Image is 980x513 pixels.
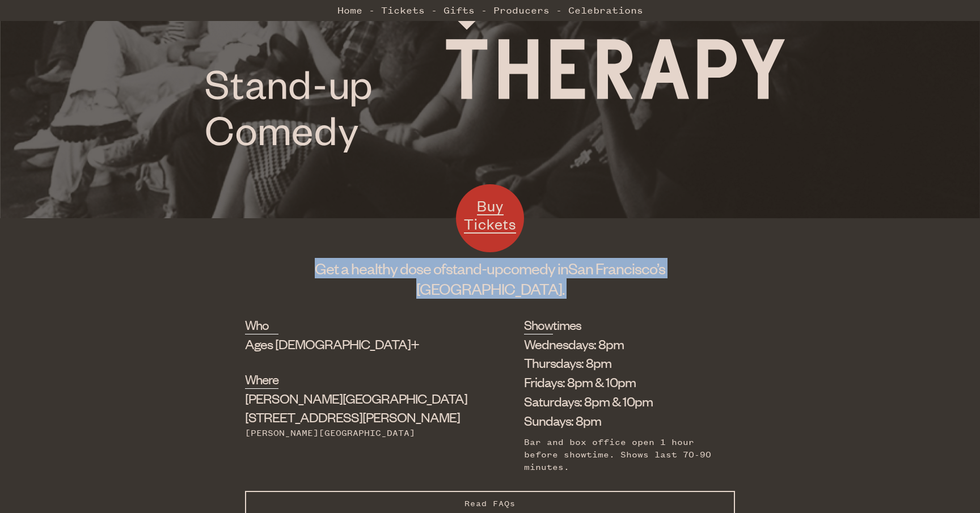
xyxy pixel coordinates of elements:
span: stand-up [446,258,503,278]
div: Bar and box office open 1 hour before showtime. Shows last 70-90 minutes. [524,436,718,474]
h2: Who [245,316,278,334]
li: Fridays: 8pm & 10pm [524,372,718,392]
div: [STREET_ADDRESS][PERSON_NAME] [245,389,467,427]
span: Buy Tickets [464,196,516,233]
span: San Francisco’s [568,258,665,278]
div: Ages [DEMOGRAPHIC_DATA]+ [245,334,467,354]
span: Read FAQs [464,499,516,508]
li: Saturdays: 8pm & 10pm [524,392,718,411]
h1: Get a healthy dose of comedy in [245,258,735,299]
h2: Where [245,370,278,388]
a: Buy Tickets [456,184,524,252]
div: [PERSON_NAME][GEOGRAPHIC_DATA] [245,427,467,439]
span: [GEOGRAPHIC_DATA]. [416,279,564,298]
li: Wednesdays: 8pm [524,334,718,354]
li: Sundays: 8pm [524,411,718,430]
li: Thursdays: 8pm [524,353,718,372]
span: [PERSON_NAME][GEOGRAPHIC_DATA] [245,389,467,406]
h2: Showtimes [524,316,553,334]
